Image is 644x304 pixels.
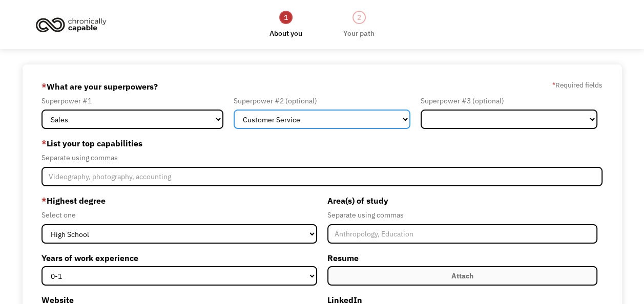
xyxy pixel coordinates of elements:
input: Videography, photography, accounting [41,167,603,186]
div: Your path [343,27,375,39]
label: What are your superpowers? [41,78,158,95]
div: Attach [451,270,473,282]
div: Separate using commas [41,151,603,164]
label: List your top capabilities [41,135,603,151]
div: About you [269,27,302,39]
div: Select one [41,209,317,221]
div: 1 [279,11,293,24]
label: Resume [327,250,597,266]
label: Attach [327,266,597,286]
label: Required fields [552,79,603,91]
img: Chronically Capable logo [33,13,110,36]
input: Anthropology, Education [327,224,597,244]
div: Superpower #2 (optional) [234,95,410,107]
div: 2 [352,11,366,24]
label: Area(s) of study [327,192,597,209]
a: 2Your path [343,10,375,39]
div: Separate using commas [327,209,597,221]
a: 1About you [269,10,302,39]
label: Highest degree [41,192,317,209]
label: Years of work experience [41,250,317,266]
div: Superpower #3 (optional) [421,95,597,107]
div: Superpower #1 [41,95,223,107]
